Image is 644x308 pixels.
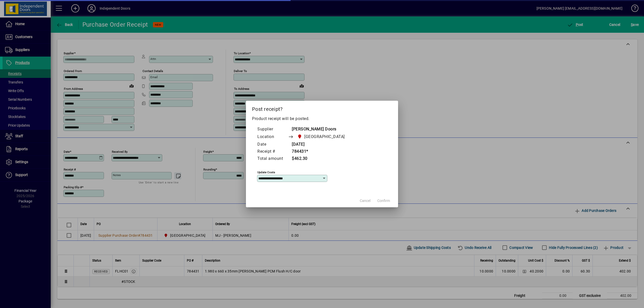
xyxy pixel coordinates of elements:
[257,126,288,133] td: Supplier
[257,170,275,174] mat-label: Update costs
[246,101,398,115] h2: Post receipt?
[257,148,288,155] td: Receipt #
[288,155,354,162] td: $462.30
[257,133,288,141] td: Location
[288,148,354,155] td: 784431*
[288,141,354,148] td: [DATE]
[252,116,392,122] p: Product receipt will be posted.
[288,126,354,133] td: [PERSON_NAME] Doors
[257,141,288,148] td: Date
[296,133,347,140] span: Christchurch
[304,134,345,140] span: [GEOGRAPHIC_DATA]
[257,155,288,162] td: Total amount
